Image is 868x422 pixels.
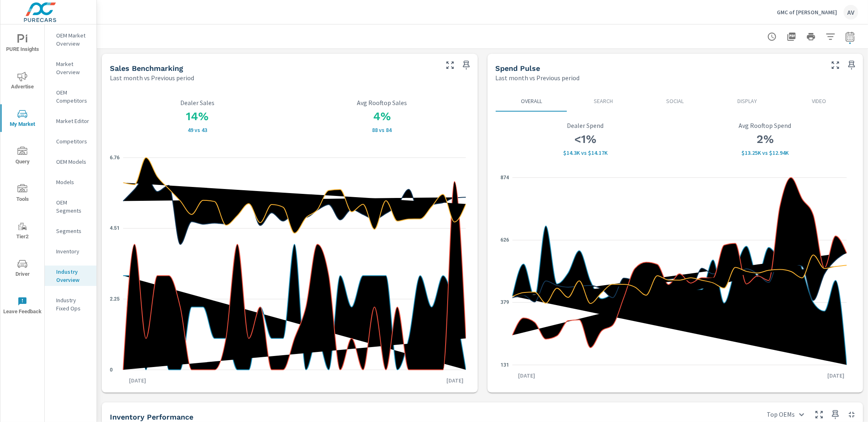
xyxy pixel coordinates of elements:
button: Apply Filters [822,29,839,45]
p: [DATE] [822,371,850,380]
div: OEM Market Overview [45,29,96,50]
p: Industry Overview [56,268,90,284]
p: 88 vs 84 [295,127,470,133]
p: Models [56,178,90,186]
text: 0 [110,367,113,373]
div: nav menu [0,24,44,324]
div: Segments [45,225,96,237]
h5: Inventory Performance [110,413,193,421]
p: Competitors [56,137,90,145]
p: Social [646,97,705,105]
div: Market Editor [45,115,96,127]
p: $13,250 vs $12,943 [680,149,850,156]
p: Video [789,97,848,105]
span: Save this to your personalized report [845,59,858,72]
text: 2.25 [110,296,120,302]
div: Competitors [45,135,96,147]
p: Industry Fixed Ops [56,296,90,312]
div: Models [45,176,96,188]
p: 49 vs 43 [110,127,285,133]
text: 4.51 [110,226,120,231]
span: Advertise [3,72,42,92]
div: OEM Models [45,156,96,168]
p: Avg Rooftop Sales [295,99,470,106]
button: Select Date Range [842,29,858,45]
p: $14,303 vs $14,174 [501,149,671,156]
p: OEM Market Overview [56,31,90,48]
button: Make Fullscreen [813,408,826,421]
span: PURE Insights [3,34,42,54]
h5: Spend Pulse [496,64,540,73]
p: OEM Competitors [56,88,90,105]
p: OEM Segments [56,198,90,215]
div: Industry Fixed Ops [45,294,96,314]
p: Segments [56,227,90,235]
p: GMC of [PERSON_NAME] [777,9,837,16]
h3: 2% [680,132,850,146]
p: Market Overview [56,60,90,76]
p: Market Editor [56,117,90,125]
div: Top OEMs [762,407,809,422]
p: Last month vs Previous period [110,73,194,83]
p: Search [574,97,633,105]
text: 626 [501,237,509,243]
p: Dealer Sales [110,99,285,106]
text: 6.76 [110,155,120,160]
h3: 14% [110,110,285,123]
span: Leave Feedback [3,297,42,316]
text: 874 [501,175,509,180]
button: "Export Report to PDF" [783,29,800,45]
div: Industry Overview [45,266,96,286]
p: [DATE] [512,371,541,380]
span: Query [3,147,42,167]
p: Inventory [56,247,90,255]
span: Tools [3,184,42,204]
div: AV [844,5,858,20]
div: OEM Segments [45,196,96,217]
div: Inventory [45,245,96,257]
p: Overall [502,97,561,105]
p: OEM Models [56,158,90,166]
span: Driver [3,259,42,279]
p: Last month vs Previous period [496,73,580,83]
p: Display [718,97,777,105]
button: Make Fullscreen [444,59,457,72]
div: Market Overview [45,58,96,78]
button: Make Fullscreen [829,59,842,72]
span: Save this to your personalized report [460,59,473,72]
p: [DATE] [441,376,470,385]
button: Minimize Widget [845,408,858,421]
p: [DATE] [123,376,152,385]
div: OEM Competitors [45,86,96,107]
p: Dealer Spend [501,122,671,129]
text: 379 [501,299,509,305]
h3: 4% [295,110,470,123]
text: 131 [501,362,509,368]
button: Print Report [803,29,819,45]
p: Avg Rooftop Spend [680,122,850,129]
span: Tier2 [3,222,42,242]
span: Save this to your personalized report [829,408,842,421]
h5: Sales Benchmarking [110,64,183,73]
span: My Market [3,109,42,129]
h3: <1% [501,132,671,146]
